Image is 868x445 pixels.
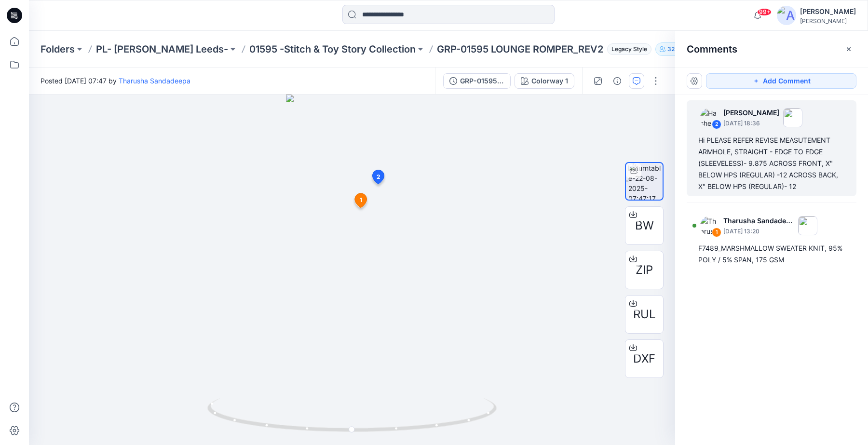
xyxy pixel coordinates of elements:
[443,73,511,89] button: GRP-01595 LOUNGE ROMPER_REV2
[460,76,504,86] div: GRP-01595 LOUNGE ROMPER_REV2
[698,135,845,192] div: Hi PLEASE REFER REVISE MEASUTEMENT ARMHOLE, STRAIGHT - EDGE TO EDGE (SLEEVELESS)- 9.875 ACROSS FR...
[636,261,653,279] span: ZIP
[800,17,856,25] div: [PERSON_NAME]
[700,216,719,235] img: Tharusha Sandadeepa
[800,6,856,17] div: [PERSON_NAME]
[777,6,796,25] img: avatar
[603,42,651,56] button: Legacy Style
[635,217,654,234] span: BW
[723,227,794,236] p: [DATE] 13:20
[723,107,779,119] p: [PERSON_NAME]
[698,243,845,266] div: F7489_MARSHMALLOW SWEATER KNIT, 95% POLY / 5% SPAN, 175 GSM
[712,120,721,129] div: 2
[667,44,675,54] p: 32
[757,8,772,16] span: 99+
[607,43,651,55] span: Legacy Style
[41,42,75,56] a: Folders
[633,306,656,323] span: RUL
[712,228,721,237] div: 1
[249,42,416,56] a: 01595 -Stitch & Toy Story Collection
[700,108,719,127] img: Hashen Malinda
[41,76,190,86] span: Posted [DATE] 07:47 by
[723,119,779,128] p: [DATE] 18:36
[655,42,687,56] button: 32
[687,43,737,55] h2: Comments
[119,77,190,85] a: Tharusha Sandadeepa
[610,73,625,89] button: Details
[531,76,568,86] div: Colorway 1
[437,42,603,56] p: GRP-01595 LOUNGE ROMPER_REV2
[706,73,856,89] button: Add Comment
[628,163,663,200] img: turntable-22-08-2025-07:47:17
[723,215,794,227] p: Tharusha Sandadeepa
[633,350,655,367] span: DXF
[515,73,574,89] button: Colorway 1
[96,42,228,56] a: PL- [PERSON_NAME] Leeds-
